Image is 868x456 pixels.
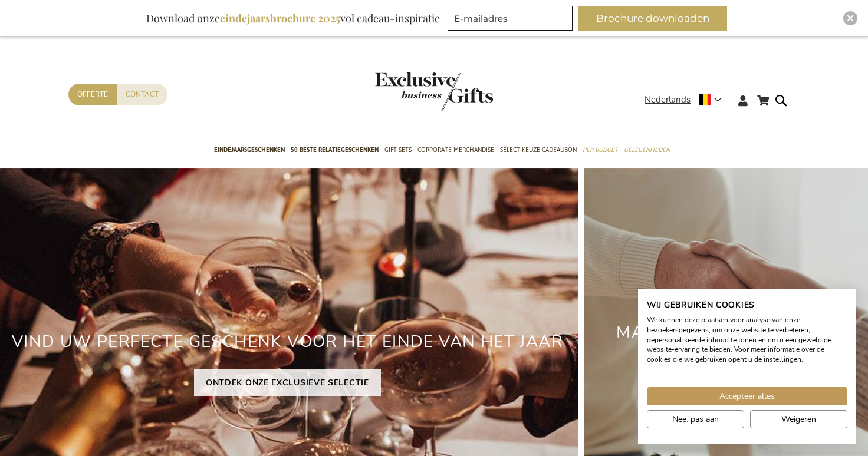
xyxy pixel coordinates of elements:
[781,413,816,425] span: Weigeren
[417,144,494,156] span: Corporate Merchandise
[672,413,719,425] span: Nee, pas aan
[68,84,117,105] a: Offerte
[141,6,445,31] div: Download onze vol cadeau-inspiratie
[647,410,744,428] button: Pas cookie voorkeuren aan
[624,144,670,156] span: Gelegenheden
[375,72,434,111] a: store logo
[645,93,691,107] span: Nederlands
[375,72,493,111] img: Exclusive Business gifts logo
[448,6,573,31] input: E-mailadres
[583,144,618,156] span: Per Budget
[647,315,847,365] p: We kunnen deze plaatsen voor analyse van onze bezoekersgegevens, om onze website te verbeteren, g...
[647,387,847,405] button: Accepteer alle cookies
[220,11,340,25] b: eindejaarsbrochure 2025
[214,144,285,156] span: Eindejaarsgeschenken
[578,6,727,31] button: Brochure downloaden
[448,6,576,34] form: marketing offers and promotions
[291,144,379,156] span: 50 beste relatiegeschenken
[719,390,775,402] span: Accepteer alles
[647,300,847,310] h2: Wij gebruiken cookies
[384,144,412,156] span: Gift Sets
[847,15,854,22] img: Close
[500,144,577,156] span: Select Keuze Cadeaubon
[750,410,847,428] button: Alle cookies weigeren
[117,84,167,105] a: Contact
[645,93,729,107] div: Nederlands
[843,11,857,25] div: Close
[194,369,381,396] a: ONTDEK ONZE EXCLUSIEVE SELECTIE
